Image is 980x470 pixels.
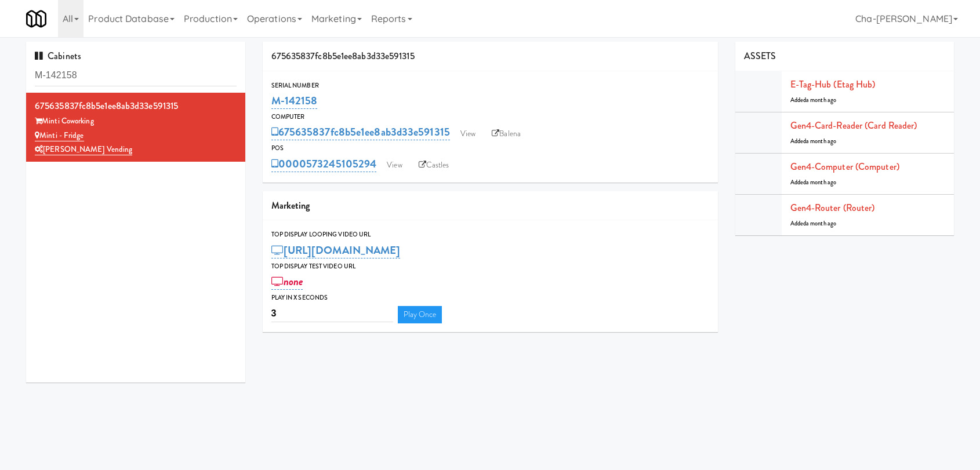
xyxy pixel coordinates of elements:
a: [PERSON_NAME] Vending [35,144,132,155]
span: Added [790,96,837,104]
a: [URL][DOMAIN_NAME] [271,242,401,258]
a: Castles [413,156,455,174]
div: Top Display Test Video Url [271,261,709,272]
a: Gen4-router (Router) [790,201,875,214]
div: Computer [271,111,709,123]
input: Search cabinets [35,65,237,86]
div: 675635837fc8b5e1ee8ab3d33e591315 [35,97,237,115]
span: a month ago [806,219,836,228]
span: a month ago [806,96,836,104]
a: Gen4-computer (Computer) [790,160,899,173]
li: 675635837fc8b5e1ee8ab3d33e591315Minti Coworking Minti - Fridge[PERSON_NAME] Vending [26,93,245,162]
span: a month ago [806,137,836,145]
a: Minti - Fridge [35,130,84,141]
a: M-142158 [271,93,318,109]
a: E-tag-hub (Etag Hub) [790,78,876,91]
img: Micromart [26,9,46,29]
span: Cabinets [35,49,81,63]
a: 0000573245105294 [271,156,377,172]
a: View [455,125,481,143]
span: a month ago [806,178,836,187]
span: Added [790,137,837,145]
span: Added [790,178,837,187]
a: none [271,274,303,290]
div: Minti Coworking [35,114,237,129]
span: ASSETS [744,49,776,63]
div: Top Display Looping Video Url [271,229,709,241]
a: Play Once [398,306,442,323]
a: View [381,156,408,174]
span: Added [790,219,837,228]
span: Marketing [271,199,310,212]
div: Play in X seconds [271,292,709,304]
a: Balena [486,125,527,143]
div: POS [271,143,709,154]
a: Gen4-card-reader (Card Reader) [790,119,917,132]
a: 675635837fc8b5e1ee8ab3d33e591315 [271,124,450,140]
div: 675635837fc8b5e1ee8ab3d33e591315 [263,42,718,71]
div: Serial Number [271,80,709,92]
